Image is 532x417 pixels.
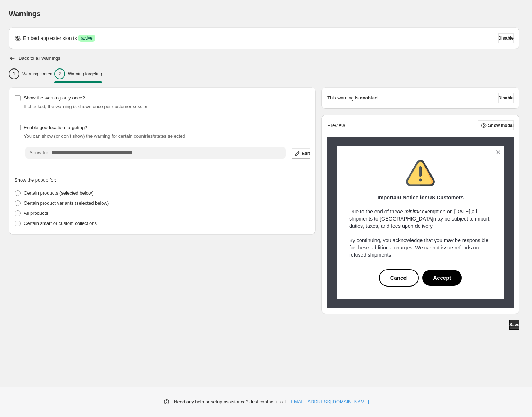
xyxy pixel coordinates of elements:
[498,35,514,41] span: Disable
[23,35,77,42] p: Embed app extension is
[30,150,49,155] span: Show for:
[54,68,65,79] div: 2
[378,195,464,200] strong: Important Notice for US Customers
[379,269,419,287] button: Cancel
[68,71,102,77] p: Warning targeting
[54,66,102,81] button: 2Warning targeting
[509,322,519,328] span: Save
[24,125,87,130] span: Enable geo-location targeting?
[290,398,369,405] a: [EMAIL_ADDRESS][DOMAIN_NAME]
[24,95,85,101] span: Show the warning only once?
[349,237,492,258] p: By continuing, you acknowledge that you may be responsible for these additional charges. We canno...
[509,320,519,330] button: Save
[24,200,109,206] span: Certain product variants (selected below)
[422,270,462,286] button: Accept
[498,93,514,103] button: Disable
[397,209,421,214] em: de minimis
[488,123,514,128] span: Show modal
[19,56,60,61] h2: Back to all warnings
[327,94,359,102] p: This warning is
[24,133,185,139] span: You can show (or don't show) the warning for certain countries/states selected
[22,71,54,77] p: Warning content
[327,123,345,129] h2: Preview
[302,151,310,156] span: Edit
[360,94,378,102] strong: enabled
[24,190,94,196] span: Certain products (selected below)
[24,220,97,227] p: Certain smart or custom collections
[498,95,514,101] span: Disable
[292,148,310,159] button: Edit
[478,120,514,130] button: Show modal
[349,208,492,230] p: Due to the end of the exemption on [DATE], may be subject to import duties, taxes, and fees upon ...
[24,104,149,109] span: If checked, the warning is shown once per customer session
[81,35,92,41] span: active
[9,10,41,18] span: Warnings
[498,33,514,43] button: Disable
[9,66,54,81] button: 1Warning content
[24,210,48,217] p: All products
[14,177,56,183] span: Show the popup for:
[9,68,19,79] div: 1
